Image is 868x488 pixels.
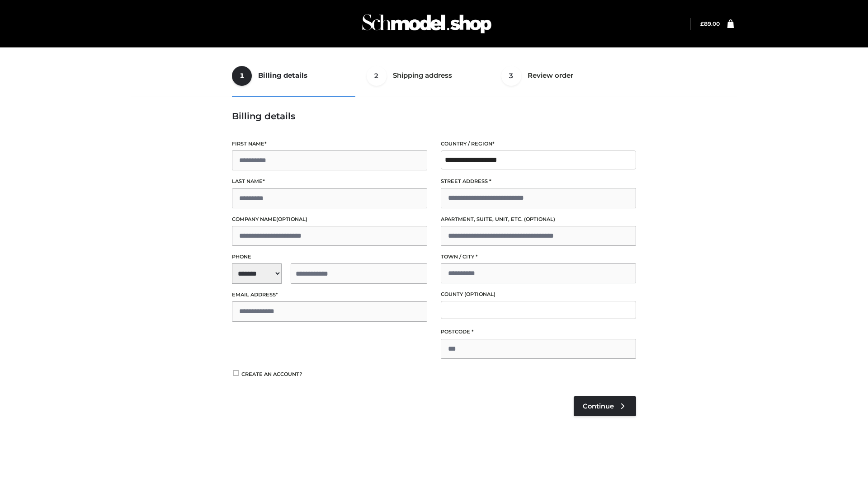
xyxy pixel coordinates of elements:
[232,291,427,299] label: Email address
[464,291,495,297] span: (optional)
[583,402,614,410] span: Continue
[700,20,720,27] a: £89.00
[441,215,636,224] label: Apartment, suite, unit, etc.
[700,20,720,27] bdi: 89.00
[232,177,427,186] label: Last name
[441,328,636,336] label: Postcode
[232,253,427,261] label: Phone
[524,216,555,222] span: (optional)
[700,20,704,27] span: £
[441,290,636,299] label: County
[441,253,636,261] label: Town / City
[574,396,636,416] a: Continue
[232,370,240,376] input: Create an account?
[276,216,307,222] span: (optional)
[359,6,495,42] img: Schmodel Admin 964
[241,371,302,377] span: Create an account?
[232,140,427,148] label: First name
[232,111,636,122] h3: Billing details
[232,215,427,224] label: Company name
[441,140,636,148] label: Country / Region
[441,177,636,186] label: Street address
